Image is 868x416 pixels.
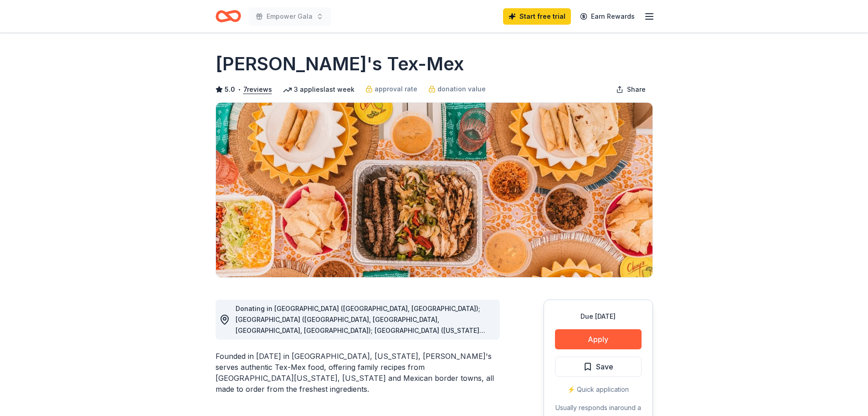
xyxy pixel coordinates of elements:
[555,329,642,349] button: Apply
[437,84,486,95] span: donation value
[555,311,642,322] div: Due [DATE]
[428,84,486,95] a: donation value
[365,84,417,95] a: approval rate
[225,84,235,95] span: 5.0
[503,8,571,25] a: Start free trial
[248,7,331,26] button: Empower Gala
[243,84,272,95] button: 7reviews
[216,5,241,27] a: Home
[267,11,313,22] span: Empower Gala
[216,351,500,395] div: Founded in [DATE] in [GEOGRAPHIC_DATA], [US_STATE], [PERSON_NAME]'s serves authentic Tex-Mex food...
[216,103,652,277] img: Image for Chuy's Tex-Mex
[627,84,646,95] span: Share
[575,8,640,25] a: Earn Rewards
[596,361,613,373] span: Save
[609,80,653,99] button: Share
[555,384,642,395] div: ⚡️ Quick application
[375,84,417,95] span: approval rate
[216,51,464,77] h1: [PERSON_NAME]'s Tex-Mex
[237,86,241,93] span: •
[555,357,642,377] button: Save
[283,84,354,95] div: 3 applies last week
